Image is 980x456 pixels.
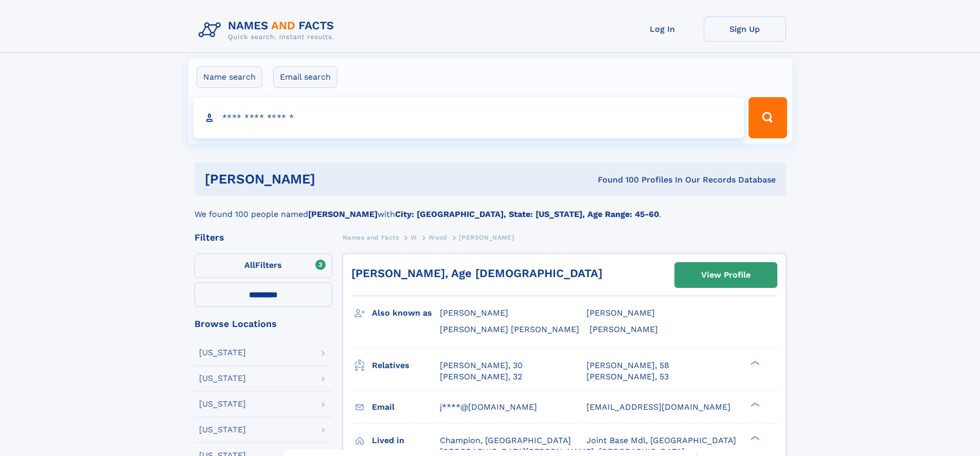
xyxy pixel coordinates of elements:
[704,16,786,42] a: Sign Up
[456,174,776,186] div: Found 100 Profiles In Our Records Database
[343,231,399,244] a: Names and Facts
[372,398,440,416] h3: Email
[440,308,508,318] span: [PERSON_NAME]
[586,402,730,412] span: [EMAIL_ADDRESS][DOMAIN_NAME]
[193,97,744,138] input: search input
[440,324,579,334] span: [PERSON_NAME] [PERSON_NAME]
[199,400,246,408] div: [US_STATE]
[586,371,669,382] a: [PERSON_NAME], 53
[429,234,447,241] span: Wood
[199,349,246,357] div: [US_STATE]
[244,260,255,270] span: All
[199,426,246,434] div: [US_STATE]
[372,357,440,374] h3: Relatives
[748,401,760,408] div: ❯
[440,435,571,445] span: Champion, [GEOGRAPHIC_DATA]
[273,66,337,88] label: Email search
[308,209,378,219] b: [PERSON_NAME]
[205,173,457,186] h1: [PERSON_NAME]
[372,304,440,322] h3: Also known as
[411,234,417,241] span: W
[372,432,440,449] h3: Lived in
[586,435,736,445] span: Joint Base Mdl, [GEOGRAPHIC_DATA]
[701,263,751,287] div: View Profile
[194,233,332,242] div: Filters
[429,231,447,244] a: Wood
[459,234,514,241] span: [PERSON_NAME]
[194,16,343,44] img: Logo Names and Facts
[621,16,704,42] a: Log In
[199,374,246,382] div: [US_STATE]
[586,360,669,371] a: [PERSON_NAME], 58
[194,319,332,329] div: Browse Locations
[440,360,523,371] a: [PERSON_NAME], 30
[675,263,777,287] a: View Profile
[748,434,760,441] div: ❯
[748,359,760,366] div: ❯
[590,324,658,334] span: [PERSON_NAME]
[194,196,786,221] div: We found 100 people named with .
[411,231,417,244] a: W
[395,209,659,219] b: City: [GEOGRAPHIC_DATA], State: [US_STATE], Age Range: 45-60
[194,253,332,278] label: Filters
[440,371,522,382] a: [PERSON_NAME], 32
[197,66,262,88] label: Name search
[586,308,655,318] span: [PERSON_NAME]
[749,97,787,138] button: Search Button
[351,267,602,280] a: [PERSON_NAME], Age [DEMOGRAPHIC_DATA]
